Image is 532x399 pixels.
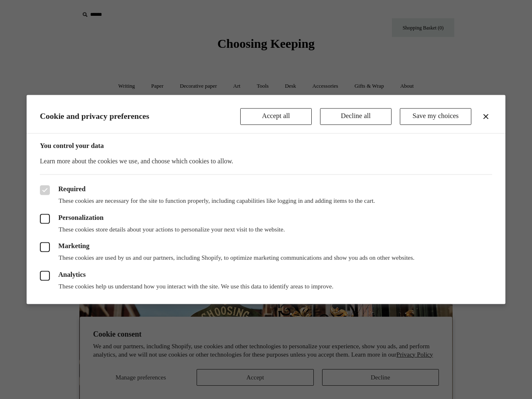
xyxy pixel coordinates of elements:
button: Accept all [240,108,312,125]
button: Decline all [320,108,392,125]
label: Personalization [40,214,492,224]
label: Analytics [40,271,492,281]
p: Learn more about the cookies we use, and choose which cookies to allow. [40,156,492,166]
button: Save my choices [400,108,471,125]
button: Close dialog [481,111,491,121]
p: These cookies are used by us and our partners, including Shopify, to optimize marketing communica... [40,254,492,263]
p: These cookies help us understand how you interact with the site. We use this data to identify are... [40,283,492,291]
h3: You control your data [40,142,492,150]
h2: Cookie and privacy preferences [40,112,240,121]
p: These cookies store details about your actions to personalize your next visit to the website. [40,226,492,234]
label: Required [40,185,492,195]
p: These cookies are necessary for the site to function properly, including capabilities like loggin... [40,197,492,206]
label: Marketing [40,242,492,252]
